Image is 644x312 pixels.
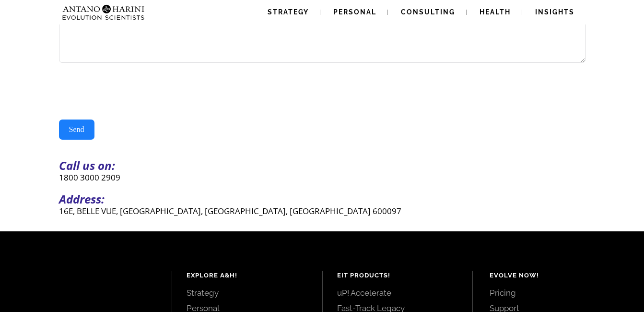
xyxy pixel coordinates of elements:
a: uP! Accelerate [337,288,458,298]
span: Strategy [268,8,309,16]
p: 16E, BELLE VUE, [GEOGRAPHIC_DATA], [GEOGRAPHIC_DATA], [GEOGRAPHIC_DATA] 600097 [59,205,585,216]
button: Send [59,120,94,140]
h4: Explore A&H! [187,271,307,280]
span: Personal [333,8,376,16]
textarea: Your Message [59,20,585,63]
h4: EIT Products! [337,271,458,280]
span: Insights [535,8,574,16]
a: Pricing [490,288,622,298]
span: Health [480,8,511,16]
strong: Address: [59,191,105,207]
p: 1800 3000 2909 [59,172,585,183]
a: Strategy [187,288,307,298]
span: Consulting [401,8,455,16]
iframe: reCAPTCHA [59,72,205,110]
h4: Evolve Now! [490,271,622,280]
strong: Call us on: [59,157,115,173]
